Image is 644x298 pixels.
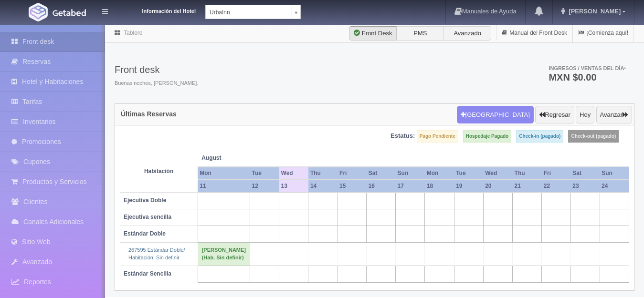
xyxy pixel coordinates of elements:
label: Check-out (pagado) [568,130,619,143]
span: [PERSON_NAME] [566,8,621,15]
a: ¡Comienza aquí! [573,24,633,42]
b: Ejecutiva Doble [124,197,166,204]
th: 11 [198,180,250,193]
th: 24 [600,180,629,193]
th: Thu [308,167,338,180]
th: 16 [367,180,396,193]
label: Front Desk [349,26,397,41]
span: Buenas noches, [PERSON_NAME]. [115,80,198,87]
th: Sun [396,167,425,180]
a: Tablero [124,30,142,36]
th: 20 [483,180,512,193]
th: 13 [279,180,308,193]
th: Sun [600,167,629,180]
th: Fri [542,167,571,180]
th: Fri [338,167,367,180]
th: Mon [425,167,454,180]
th: Sat [367,167,396,180]
a: UrbaInn [205,5,301,19]
b: Estándar Sencilla [124,270,171,277]
b: Estándar Doble [124,230,166,237]
span: August [201,154,275,162]
h4: Últimas Reservas [121,111,177,118]
th: 22 [542,180,571,193]
th: Thu [513,167,542,180]
a: 267595 Estándar Doble/Habitación: Sin definir [128,247,185,260]
th: 19 [454,180,483,193]
strong: Habitación [144,168,173,175]
th: Mon [198,167,250,180]
h3: Front desk [115,64,198,75]
th: 18 [425,180,454,193]
b: Ejecutiva sencilla [124,214,171,220]
label: Hospedaje Pagado [463,130,511,143]
label: PMS [396,26,444,41]
th: Tue [250,167,279,180]
span: UrbaInn [210,5,288,20]
td: [PERSON_NAME] (Hab. Sin definir) [198,243,250,266]
button: [GEOGRAPHIC_DATA] [457,106,534,124]
th: 23 [570,180,600,193]
th: 15 [338,180,367,193]
label: Estatus: [391,132,415,141]
th: Wed [279,167,308,180]
button: Hoy [576,106,594,124]
th: Wed [483,167,512,180]
th: 21 [513,180,542,193]
th: 17 [396,180,425,193]
span: Ingresos / Ventas del día [549,65,626,71]
label: Pago Pendiente [417,130,458,143]
img: Getabed [53,9,86,16]
th: Tue [454,167,483,180]
a: Manual del Front Desk [496,24,572,42]
img: Getabed [29,3,48,21]
th: 12 [250,180,279,193]
h3: MXN $0.00 [549,72,626,82]
button: Regresar [535,106,574,124]
label: Check-in (pagado) [516,130,563,143]
th: Sat [570,167,600,180]
button: Avanzar [596,106,632,124]
dt: Información del Hotel [119,5,196,15]
label: Avanzado [443,26,491,41]
th: 14 [308,180,338,193]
